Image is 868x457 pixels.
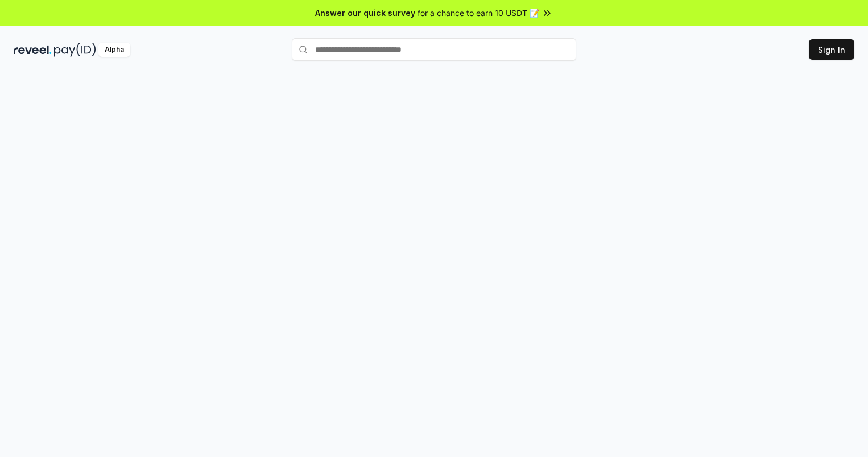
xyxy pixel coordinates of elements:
div: Alpha [98,43,130,57]
span: Answer our quick survey [315,7,415,19]
button: Sign In [809,39,854,60]
span: for a chance to earn 10 USDT 📝 [418,7,539,19]
img: reveel_dark [14,43,52,57]
img: pay_id [54,43,96,57]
